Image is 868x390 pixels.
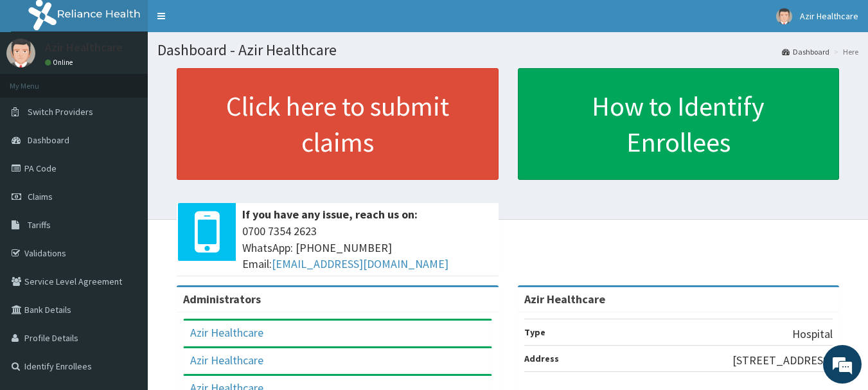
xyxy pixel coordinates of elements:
a: Azir Healthcare [190,353,263,368]
a: [EMAIL_ADDRESS][DOMAIN_NAME] [272,256,448,271]
a: Online [45,58,76,67]
span: Dashboard [28,134,69,146]
p: Hospital [792,326,833,342]
p: [STREET_ADDRESS] [732,352,833,369]
p: Azir Healthcare [45,42,123,53]
span: 0700 7354 2623 WhatsApp: [PHONE_NUMBER] Email: [242,223,492,272]
img: User Image [776,8,792,24]
span: Azir Healthcare [800,10,858,22]
a: How to Identify Enrollees [518,68,840,180]
a: Dashboard [782,46,829,57]
b: Administrators [183,292,261,306]
img: User Image [6,39,35,67]
b: If you have any issue, reach us on: [242,207,418,222]
b: Address [524,353,559,364]
h1: Dashboard - Azir Healthcare [157,42,858,58]
strong: Azir Healthcare [524,292,605,306]
li: Here [831,46,858,57]
b: Type [524,326,545,338]
span: Tariffs [28,219,51,231]
span: Switch Providers [28,106,93,118]
span: Claims [28,191,53,202]
a: Azir Healthcare [190,325,263,340]
a: Click here to submit claims [177,68,499,180]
